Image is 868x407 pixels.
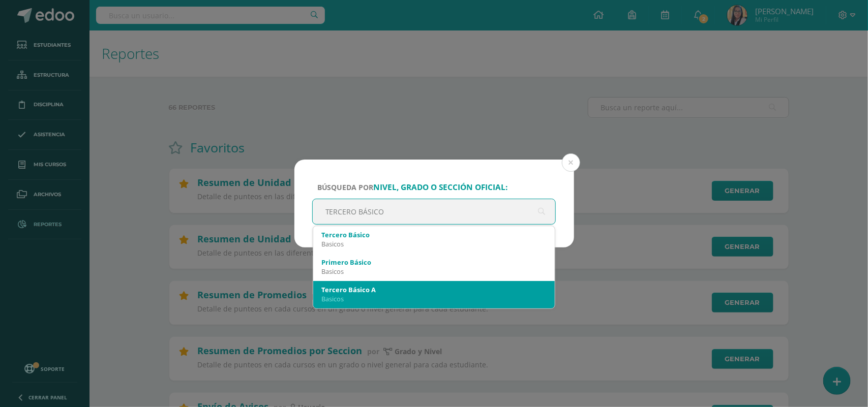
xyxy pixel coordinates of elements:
[321,267,547,276] div: Basicos
[321,285,547,294] div: Tercero Básico A
[321,230,547,239] div: Tercero Básico
[317,182,508,192] span: Búsqueda por
[321,258,547,267] div: Primero Básico
[321,239,547,248] div: Basicos
[562,153,580,172] button: Close (Esc)
[321,294,547,303] div: Basicos
[374,182,508,193] strong: nivel, grado o sección oficial:
[313,199,556,224] input: ej. Primero primaria, etc.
